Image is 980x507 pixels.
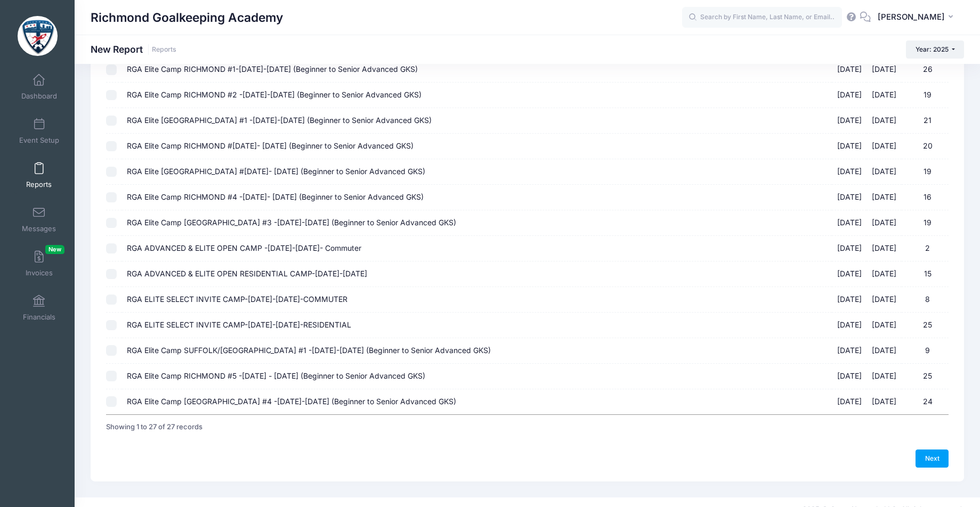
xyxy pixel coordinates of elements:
td: [DATE] [832,389,867,414]
span: RGA Elite Camp RICHMOND #2 -[DATE]-[DATE] (Beginner to Senior Advanced GKS) [127,90,422,99]
button: Year: 2025 [906,40,964,59]
td: 15 [902,261,949,287]
td: 8 [902,287,949,313]
td: 19 [902,210,949,236]
a: Messages [14,201,64,238]
td: [DATE] [832,108,867,134]
td: [DATE] [832,210,867,236]
td: 20 [902,134,949,159]
a: Next [916,449,949,468]
div: Showing 1 to 27 of 27 records [106,415,203,439]
img: Richmond Goalkeeping Academy [18,16,58,56]
td: [DATE] [866,389,902,414]
td: [DATE] [866,313,902,338]
a: InvoicesNew [14,245,64,282]
a: Reports [152,46,176,54]
span: Reports [26,180,52,189]
button: [PERSON_NAME] [871,5,964,30]
td: 19 [902,159,949,185]
td: 25 [902,313,949,338]
td: 2 [902,236,949,261]
td: [DATE] [866,159,902,185]
td: [DATE] [866,134,902,159]
td: [DATE] [832,287,867,313]
span: Event Setup [19,136,59,145]
td: [DATE] [832,236,867,261]
td: [DATE] [866,83,902,108]
span: RGA Elite [GEOGRAPHIC_DATA] #1 -[DATE]-[DATE] (Beginner to Senior Advanced GKS) [127,116,432,125]
span: RGA Elite Camp RICHMOND #5 -[DATE] - [DATE] (Beginner to Senior Advanced GKS) [127,371,425,380]
span: New [45,245,64,254]
td: [DATE] [832,185,867,210]
td: [DATE] [866,261,902,287]
td: [DATE] [866,108,902,134]
td: 25 [902,364,949,389]
span: Dashboard [21,92,57,101]
td: [DATE] [866,57,902,83]
td: 9 [902,338,949,364]
td: [DATE] [832,159,867,185]
td: [DATE] [866,185,902,210]
td: [DATE] [866,210,902,236]
td: [DATE] [832,261,867,287]
span: RGA Elite Camp SUFFOLK/[GEOGRAPHIC_DATA] #1 -[DATE]-[DATE] (Beginner to Senior Advanced GKS) [127,346,491,355]
span: Invoices [26,268,53,277]
a: Dashboard [14,68,64,105]
span: Messages [22,224,56,233]
td: 21 [902,108,949,134]
span: RGA ELITE SELECT INVITE CAMP-[DATE]-[DATE]-RESIDENTIAL [127,320,351,329]
span: RGA ELITE SELECT INVITE CAMP-[DATE]-[DATE]-COMMUTER [127,295,347,304]
span: RGA Elite Camp RICHMOND #1-[DATE]-[DATE] (Beginner to Senior Advanced GKS) [127,64,418,73]
td: [DATE] [832,338,867,364]
span: Financials [23,313,55,322]
td: [DATE] [832,313,867,338]
span: [PERSON_NAME] [878,11,945,23]
td: [DATE] [832,364,867,389]
a: Financials [14,289,64,326]
span: RGA ADVANCED & ELITE OPEN CAMP -[DATE]-[DATE]- Commuter [127,243,361,252]
span: RGA ADVANCED & ELITE OPEN RESIDENTIAL CAMP-[DATE]-[DATE] [127,269,367,278]
span: RGA Elite [GEOGRAPHIC_DATA] #[DATE]- [DATE] (Beginner to Senior Advanced GKS) [127,167,425,176]
input: Search by First Name, Last Name, or Email... [682,7,842,28]
span: RGA Elite Camp [GEOGRAPHIC_DATA] #3 -[DATE]-[DATE] (Beginner to Senior Advanced GKS) [127,218,456,227]
span: RGA Elite Camp RICHMOND #[DATE]- [DATE] (Beginner to Senior Advanced GKS) [127,141,414,150]
td: 19 [902,83,949,108]
td: [DATE] [866,364,902,389]
td: 24 [902,389,949,414]
a: Reports [14,157,64,194]
span: RGA Elite Camp [GEOGRAPHIC_DATA] #4 -[DATE]-[DATE] (Beginner to Senior Advanced GKS) [127,397,456,406]
td: [DATE] [832,134,867,159]
a: Event Setup [14,112,64,150]
td: [DATE] [866,236,902,261]
span: RGA Elite Camp RICHMOND #4 -[DATE]- [DATE] (Beginner to Senior Advanced GKS) [127,192,424,201]
td: 16 [902,185,949,210]
td: 26 [902,57,949,83]
td: [DATE] [832,83,867,108]
td: [DATE] [832,57,867,83]
td: [DATE] [866,287,902,313]
h1: Richmond Goalkeeping Academy [91,5,283,30]
td: [DATE] [866,338,902,364]
span: Year: 2025 [916,45,949,53]
h1: New Report [91,44,176,55]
